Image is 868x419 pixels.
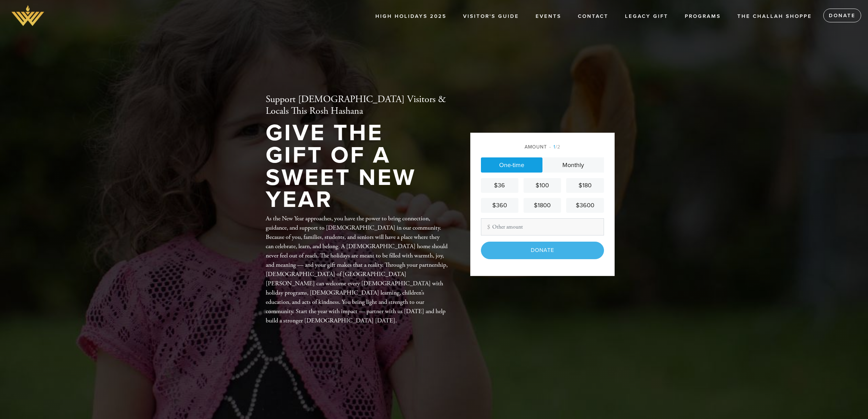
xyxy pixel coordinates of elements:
h1: Give the Gift of a Sweet New Year [266,122,448,211]
span: 1 [553,144,556,150]
a: Monthly [542,157,604,173]
a: Donate [823,9,861,22]
a: $36 [481,178,518,193]
a: $180 [566,178,604,193]
div: $1800 [526,201,558,210]
a: $100 [524,178,561,193]
a: One-time [481,157,542,173]
a: $3600 [566,198,604,213]
div: $360 [484,201,516,210]
div: $100 [526,181,558,190]
div: Amount [481,143,604,151]
div: $180 [569,181,601,190]
a: High Holidays 2025 [370,10,452,23]
input: Other amount [481,218,604,235]
a: Events [530,10,567,23]
a: Programs [680,10,726,23]
img: A10802_Chabad_Logo_AP%20%285%29%20-%20Edited.png [10,3,45,28]
h2: Support [DEMOGRAPHIC_DATA] Visitors & Locals This Rosh Hashana [266,94,448,117]
a: $360 [481,198,518,213]
span: /2 [549,144,560,150]
a: Legacy Gift [620,10,673,23]
a: The Challah Shoppe [732,10,817,23]
a: Visitor's Guide [458,10,524,23]
a: Contact [573,10,614,23]
a: $1800 [524,198,561,213]
div: $36 [484,181,516,190]
div: As the New Year approaches, you have the power to bring connection, guidance, and support to [DEM... [266,214,448,325]
div: $3600 [569,201,601,210]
